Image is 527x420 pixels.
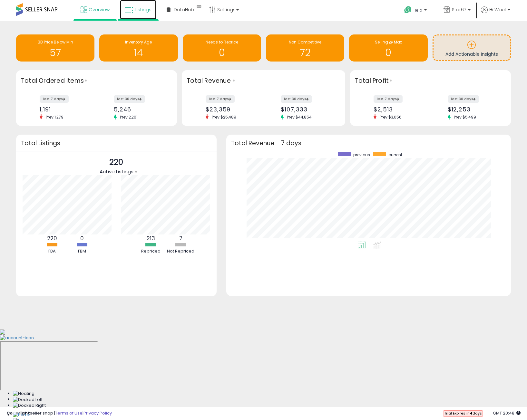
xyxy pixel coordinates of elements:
div: Repriced [136,248,165,254]
span: current [388,152,402,157]
div: $23,359 [206,106,259,113]
div: 1,191 [40,106,92,113]
span: DataHub [174,6,194,13]
span: Prev: $3,056 [376,114,405,120]
h1: 0 [186,47,258,58]
span: Needs to Reprice [206,39,238,45]
a: Selling @ Max 0 [349,34,427,62]
label: last 30 days [114,95,145,103]
span: Prev: 2,201 [117,114,141,120]
i: Get Help [404,6,412,14]
h3: Total Revenue - 7 days [231,141,506,146]
div: $12,253 [448,106,500,113]
span: Add Actionable Insights [445,51,498,57]
a: Add Actionable Insights [434,35,510,60]
a: Hi Wael [481,6,510,21]
h3: Total Ordered Items [21,76,172,85]
span: Active Listings [100,168,133,175]
img: Docked Left [13,397,43,403]
span: Star67 [452,6,466,13]
div: Tooltip anchor [133,169,139,175]
span: Inventory Age [125,39,152,45]
span: BB Price Below Min [38,39,73,45]
a: BB Price Below Min 57 [16,34,94,62]
label: last 30 days [281,95,312,103]
h3: Total Revenue [187,76,340,85]
h1: 57 [19,47,91,58]
h3: Total Listings [21,141,212,146]
div: Tooltip anchor [388,78,394,83]
label: last 7 days [374,95,403,103]
span: previous [353,152,370,157]
div: Not Repriced [166,248,195,254]
span: Prev: 1,279 [43,114,67,120]
span: Prev: $25,489 [209,114,239,120]
h1: 0 [352,47,424,58]
p: 220 [100,156,133,168]
b: 7 [179,234,182,242]
div: 5,246 [114,106,166,113]
label: last 7 days [206,95,235,103]
b: 0 [80,234,84,242]
span: Help [414,7,422,13]
span: Prev: $5,499 [451,114,479,120]
img: Home [13,412,31,418]
div: Tooltip anchor [83,78,89,83]
div: Tooltip anchor [193,3,205,10]
b: 213 [147,234,155,242]
span: Prev: $44,854 [284,114,315,120]
div: Tooltip anchor [231,78,237,83]
h3: Total Profit [355,76,506,85]
span: Selling @ Max [375,39,402,45]
label: last 7 days [40,95,69,103]
a: Help [399,1,433,21]
span: Non Competitive [289,39,321,45]
h1: 72 [269,47,341,58]
img: Docked Right [13,403,46,409]
img: Floating [13,391,34,397]
a: Needs to Reprice 0 [183,34,261,62]
span: Overview [89,6,110,13]
b: 220 [47,234,57,242]
label: last 30 days [448,95,479,103]
div: FBM [68,248,97,254]
h1: 14 [102,47,174,58]
span: Hi Wael [489,6,506,13]
a: Inventory Age 14 [99,34,178,62]
div: $2,513 [374,106,425,113]
div: $107,333 [281,106,334,113]
span: Listings [135,6,151,13]
div: FBA [38,248,67,254]
a: Non Competitive 72 [266,34,344,62]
